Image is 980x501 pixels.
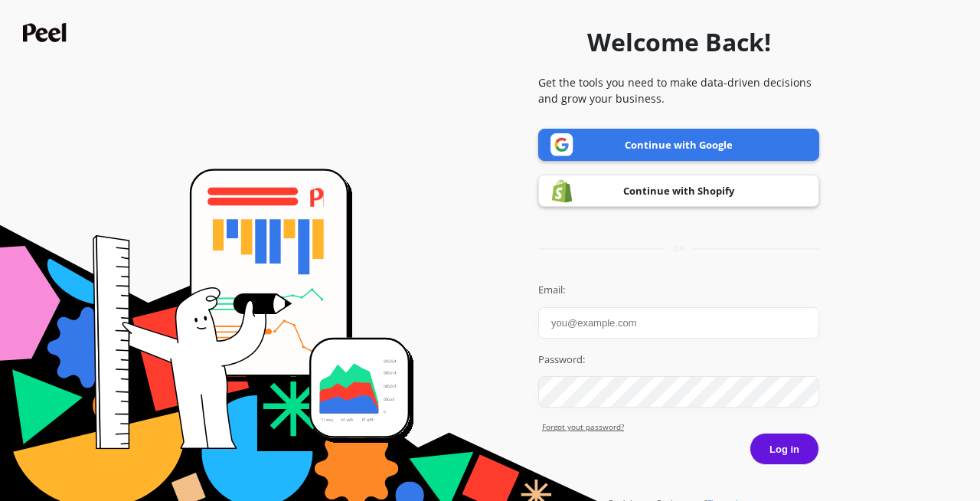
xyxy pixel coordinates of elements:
[538,352,819,368] label: Password:
[538,243,819,254] div: or
[538,175,819,207] a: Continue with Shopify
[538,307,819,339] input: you@example.com
[542,421,819,433] a: Forgot yout password?
[550,133,573,156] img: Google logo
[538,283,819,298] label: Email:
[550,179,573,203] img: Shopify logo
[538,74,819,106] p: Get the tools you need to make data-driven decisions and grow your business.
[750,433,819,465] button: Log in
[587,24,771,61] h1: Welcome Back!
[23,23,70,42] img: Peel
[538,129,819,161] a: Continue with Google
